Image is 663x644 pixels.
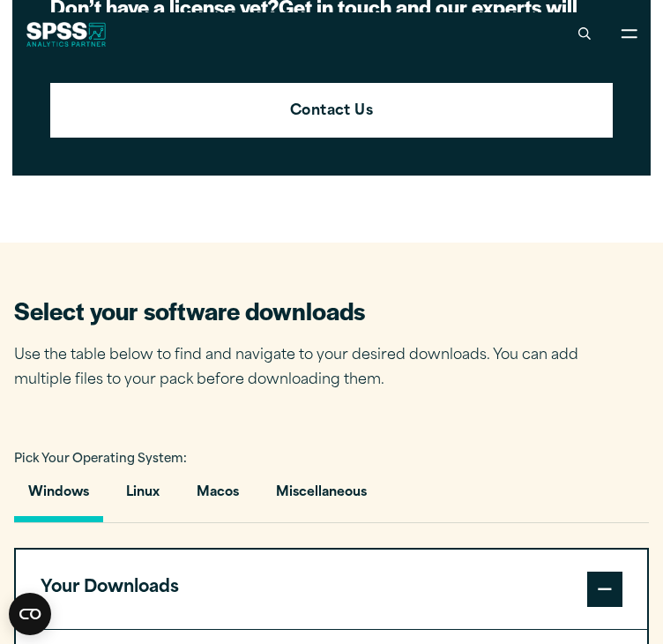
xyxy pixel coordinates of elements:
[16,550,647,629] button: Your Downloads
[26,22,107,47] img: SPSS White Logo
[14,453,187,465] span: Pick Your Operating System:
[14,343,605,394] p: Use the table below to find and navigate to your desired downloads. You can add multiple files to...
[14,295,605,327] h2: Select your software downloads
[262,472,381,522] button: Miscellaneous
[290,101,374,124] strong: Contact Us
[183,472,253,522] button: Macos
[50,83,612,138] a: Contact Us
[9,593,51,635] button: Open CMP widget
[112,472,174,522] button: Linux
[14,472,103,522] button: Windows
